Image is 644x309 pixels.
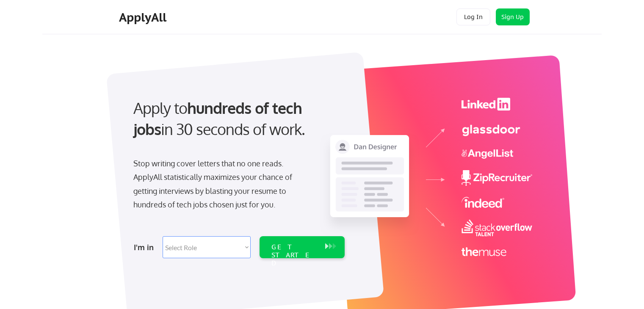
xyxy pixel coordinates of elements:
[133,157,307,212] div: Stop writing cover letters that no one reads. ApplyAll statistically maximizes your chance of get...
[134,240,158,254] div: I'm in
[496,8,530,25] button: Sign Up
[133,97,341,140] div: Apply to in 30 seconds of work.
[456,8,490,25] button: Log In
[119,10,169,25] div: ApplyAll
[271,243,317,268] div: GET STARTED
[133,98,306,138] strong: hundreds of tech jobs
